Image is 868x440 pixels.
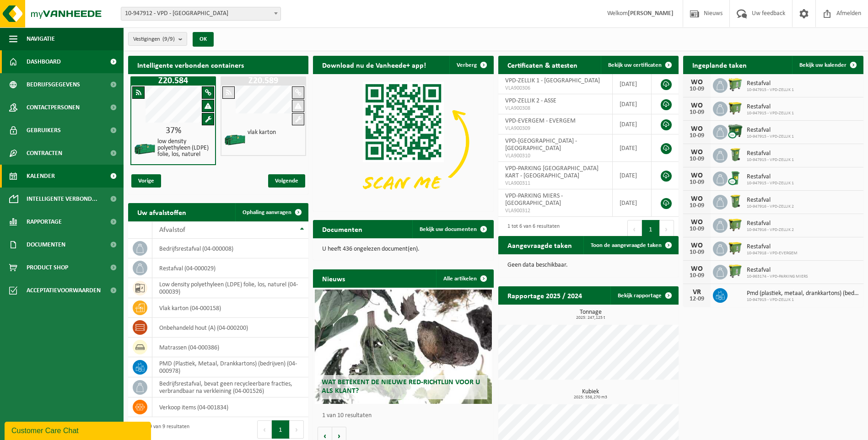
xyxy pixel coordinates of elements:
[747,111,794,116] span: 10-947915 - VPD-ZELLIK 1
[728,193,743,209] img: WB-0240-HPE-GN-50
[728,263,743,279] img: WB-0770-HPE-GN-50
[505,138,577,152] span: VPD-[GEOGRAPHIC_DATA] - [GEOGRAPHIC_DATA]
[613,114,652,134] td: [DATE]
[420,226,477,232] span: Bekijk uw documenten
[505,165,598,179] span: VPD-PARKING [GEOGRAPHIC_DATA] KART - [GEOGRAPHIC_DATA]
[747,251,798,256] span: 10-947918 - VPD-EVERGEM
[152,318,308,338] td: onbehandeld hout (A) (04-000200)
[243,209,291,215] span: Ophaling aanvragen
[613,162,652,189] td: [DATE]
[747,173,794,181] span: Restafval
[792,56,863,74] a: Bekijk uw kalender
[315,290,491,404] a: Wat betekent de nieuwe RED-richtlijn voor u als klant?
[131,126,215,135] div: 37%
[747,290,859,297] span: Pmd (plastiek, metaal, drankkartons) (bedrijven)
[688,289,706,296] div: VR
[162,36,175,42] count: (9/9)
[688,273,706,279] div: 10-09
[128,56,308,74] h2: Intelligente verbonden containers
[747,103,794,111] span: Restafval
[747,267,808,274] span: Restafval
[223,76,304,86] h1: Z20.589
[193,32,214,47] button: OK
[27,96,80,119] span: Contactpersonen
[27,119,61,142] span: Gebruikers
[799,62,846,68] span: Bekijk uw kalender
[583,236,678,254] a: Toon de aangevraagde taken
[152,357,308,377] td: PMD (Plastiek, Metaal, Drankkartons) (bedrijven) (04-000978)
[688,133,706,139] div: 10-09
[248,129,276,136] h4: vlak karton
[747,134,794,140] span: 10-947915 - VPD-ZELLIK 1
[436,269,493,288] a: Alle artikelen
[688,102,706,109] div: WO
[688,219,706,226] div: WO
[608,62,662,68] span: Bekijk uw certificaten
[224,129,247,151] img: HK-XZ-20-GN-00
[610,286,678,305] a: Bekijk rapportage
[27,188,97,210] span: Intelligente verbond...
[688,156,706,162] div: 10-09
[747,150,794,157] span: Restafval
[505,77,600,84] span: VPD-ZELLIK 1 - [GEOGRAPHIC_DATA]
[660,220,674,238] button: Next
[152,239,308,258] td: bedrijfsrestafval (04-000008)
[613,134,652,162] td: [DATE]
[152,377,308,397] td: bedrijfsrestafval, bevat geen recycleerbare fracties, verbrandbaar na verkleining (04-001526)
[683,56,756,74] h2: Ingeplande taken
[505,193,563,207] span: VPD-PARKING MIERS - [GEOGRAPHIC_DATA]
[134,138,156,161] img: HK-XZ-20-GN-00
[505,105,605,112] span: VLA900308
[613,74,652,94] td: [DATE]
[322,379,480,395] span: Wat betekent de nieuwe RED-richtlijn voor u als klant?
[601,56,678,74] a: Bekijk uw certificaten
[152,397,308,417] td: verkoop items (04-001834)
[728,147,743,162] img: WB-0240-HPE-GN-50
[688,149,706,156] div: WO
[27,142,62,165] span: Contracten
[505,118,576,124] span: VPD-EVERGEM - EVERGEM
[133,76,214,86] h1: Z20.584
[322,413,489,419] p: 1 van 10 resultaten
[268,174,305,188] span: Volgende
[747,243,798,251] span: Restafval
[133,419,189,440] div: 1 tot 9 van 9 resultaten
[728,77,743,92] img: WB-0660-HPE-GN-50
[747,87,794,93] span: 10-947915 - VPD-ZELLIK 1
[159,226,185,234] span: Afvalstof
[152,338,308,357] td: matrassen (04-000386)
[728,240,743,256] img: WB-1100-HPE-GN-50
[688,79,706,86] div: WO
[747,274,808,279] span: 10-963174 - VPD-PARKING MIERS
[688,125,706,133] div: WO
[591,242,662,248] span: Toon de aangevraagde taken
[313,269,354,287] h2: Nieuws
[728,123,743,139] img: WB-1100-CU
[503,316,679,320] span: 2025: 247,125 t
[505,85,605,92] span: VLA900306
[27,165,55,188] span: Kalender
[728,170,743,186] img: WB-0240-CU
[505,152,605,160] span: VLA900310
[27,256,68,279] span: Product Shop
[449,56,493,74] button: Verberg
[235,203,307,221] a: Ophaling aanvragen
[747,204,794,209] span: 10-947916 - VPD-ZELLIK 2
[257,420,272,439] button: Previous
[412,220,493,238] a: Bekijk uw documenten
[688,109,706,116] div: 10-09
[128,32,187,46] button: Vestigingen(9/9)
[747,127,794,134] span: Restafval
[627,220,642,238] button: Previous
[457,62,477,68] span: Verberg
[747,181,794,186] span: 10-947915 - VPD-ZELLIK 1
[505,207,605,215] span: VLA900312
[642,220,660,238] button: 1
[747,220,794,227] span: Restafval
[747,157,794,163] span: 10-947915 - VPD-ZELLIK 1
[688,203,706,209] div: 10-09
[688,172,706,179] div: WO
[613,189,652,217] td: [DATE]
[688,195,706,203] div: WO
